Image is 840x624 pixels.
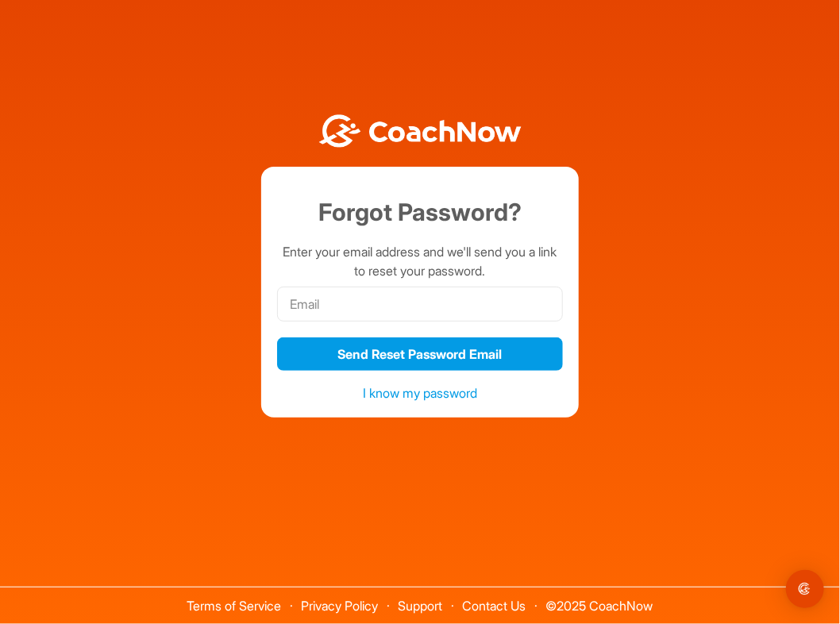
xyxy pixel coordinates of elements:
p: Enter your email address and we'll send you a link to reset your password. [277,242,563,280]
a: Contact Us [463,598,526,614]
a: Privacy Policy [302,598,379,614]
h1: Forgot Password? [277,195,563,230]
a: Support [399,598,443,614]
span: © 2025 CoachNow [538,587,661,612]
img: BwLJSsUCoWCh5upNqxVrqldRgqLPVwmV24tXu5FoVAoFEpwwqQ3VIfuoInZCoVCoTD4vwADAC3ZFMkVEQFDAAAAAElFTkSuQmCC [317,114,523,148]
input: Email [277,287,563,322]
a: Terms of Service [187,598,282,614]
button: Send Reset Password Email [277,337,563,372]
a: I know my password [363,385,477,401]
div: Open Intercom Messenger [786,570,824,608]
